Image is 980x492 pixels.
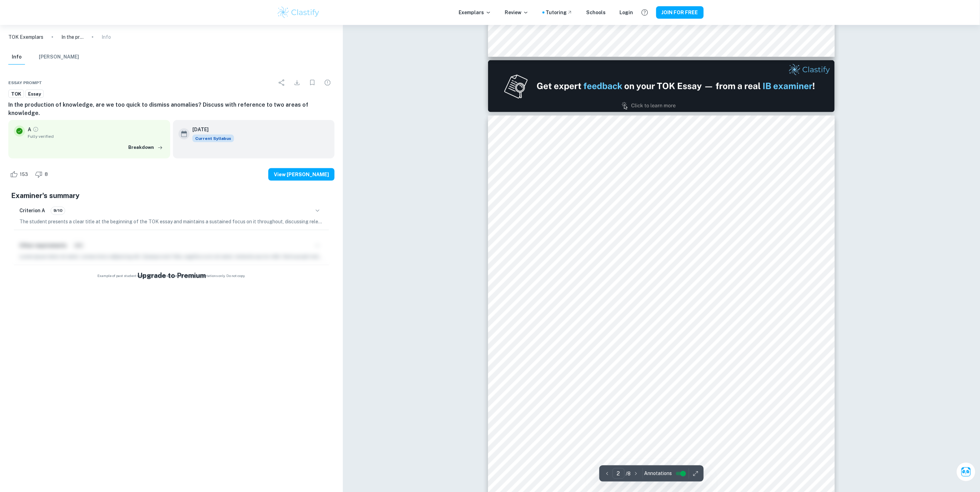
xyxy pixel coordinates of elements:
span: 9/10 [51,208,65,214]
div: This exemplar is based on the current syllabus. Feel free to refer to it for inspiration/ideas wh... [192,135,234,142]
div: Bookmark [305,76,319,90]
h6: In the production of knowledge, are we too quick to dismiss anomalies? Discuss with reference to ... [8,101,335,117]
button: Ask Clai [956,462,976,482]
a: Schools [587,9,606,16]
span: TOK [9,91,24,98]
p: Info [102,33,111,41]
a: Grade fully verified [33,126,39,133]
a: Essay [25,90,44,98]
div: Download [290,76,304,90]
div: Share [275,76,289,90]
button: Help and Feedback [639,7,651,18]
h5: Upgrade to Premium [137,270,206,281]
a: Tutoring [546,9,573,16]
button: View [PERSON_NAME] [268,168,335,181]
img: Clastify logo [277,6,321,19]
button: Breakdown [127,142,165,153]
p: To unlock access to all summaries [123,286,220,295]
h6: Criterion A [19,207,45,215]
a: TOK [8,90,24,98]
span: Essay prompt [8,80,42,86]
span: Annotations [644,470,672,477]
a: TOK Exemplars [8,33,43,41]
h5: Examiner's summary [11,190,332,201]
img: Ad [488,60,835,112]
button: Info [8,50,25,65]
div: Like [8,169,32,180]
a: Login [620,9,633,16]
p: A [28,126,31,133]
p: Exemplars [459,9,491,16]
p: / 8 [626,470,631,477]
p: The student presents a clear title at the beginning of the TOK essay and maintains a sustained fo... [19,218,323,226]
span: 153 [16,171,32,178]
span: Example of past student work. For reference on structure and expectations only. Do not copy. [8,274,335,279]
p: In the production of knowledge, are we too quick to dismiss anomalies? Discuss with reference to ... [61,33,84,41]
span: Fully verified [28,133,165,140]
h6: [DATE] [192,126,228,133]
p: Review [505,9,529,16]
span: Current Syllabus [192,135,234,142]
button: [PERSON_NAME] [39,50,79,65]
button: JOIN FOR FREE [656,6,704,19]
span: Essay [26,91,43,98]
div: Dislike [33,169,52,180]
span: 8 [41,171,52,178]
div: Report issue [321,76,335,90]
